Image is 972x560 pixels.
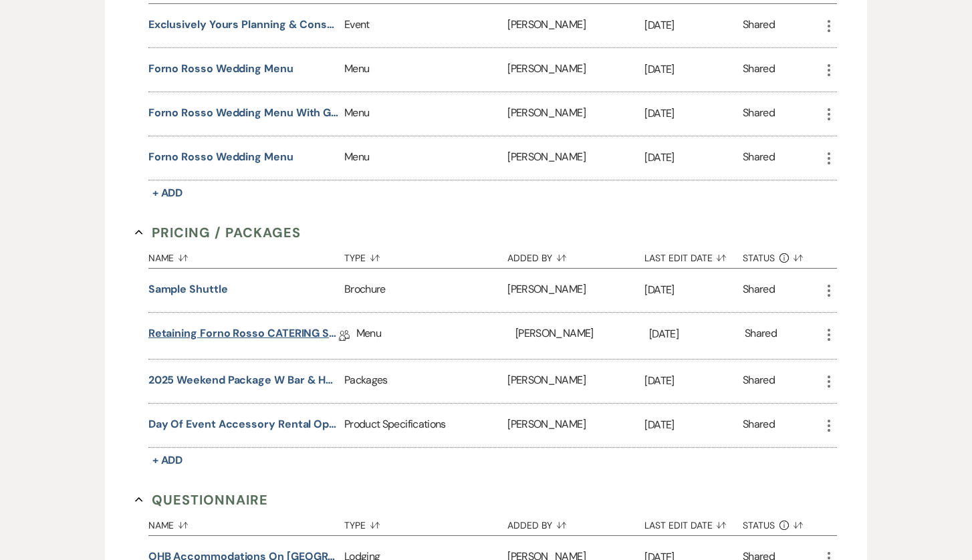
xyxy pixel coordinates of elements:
div: Shared [743,105,775,123]
button: + Add [148,184,187,202]
span: Status [743,521,775,530]
button: Forno Rosso Wedding menu with GF, Veg, Vegan notations [148,105,339,121]
button: Name [148,510,344,535]
button: Type [344,243,507,268]
button: 2025 Weekend Package w Bar & Harvest Buffet 125.guests [148,372,339,388]
div: Product Specifications [344,404,507,447]
button: Type [344,510,507,535]
button: Status [743,243,821,268]
p: [DATE] [644,17,743,34]
p: [DATE] [644,372,743,390]
div: Menu [344,92,507,136]
a: Retaining Forno Rosso CATERING SERVICE 9.5_7.25 [148,325,339,346]
div: [PERSON_NAME] [507,360,644,403]
button: Exclusively Yours Planning & Consulting Options 2025 [148,17,339,33]
div: Menu [344,136,507,180]
div: Shared [743,17,775,35]
button: Forno Rosso Wedding Menu [148,149,293,165]
button: Added By [507,510,644,535]
p: [DATE] [644,416,743,434]
p: [DATE] [644,61,743,78]
div: Shared [743,281,775,299]
div: [PERSON_NAME] [507,136,644,180]
button: Status [743,510,821,535]
button: Added By [507,243,644,268]
div: Menu [344,48,507,92]
button: Forno Rosso Wedding Menu [148,61,293,77]
div: [PERSON_NAME] [507,4,644,47]
div: Shared [743,372,775,390]
button: Questionnaire [135,490,268,510]
p: [DATE] [649,325,745,343]
span: + Add [152,186,183,200]
div: [PERSON_NAME] [515,313,649,359]
div: Shared [745,325,777,346]
button: Day of Event Accessory Rental Options [148,416,339,432]
div: [PERSON_NAME] [507,92,644,136]
button: Name [148,243,344,268]
div: Shared [743,61,775,79]
span: Status [743,253,775,263]
div: [PERSON_NAME] [507,404,644,447]
p: [DATE] [644,105,743,122]
div: Brochure [344,269,507,312]
button: Last Edit Date [644,243,743,268]
button: + Add [148,451,187,470]
p: [DATE] [644,149,743,166]
div: Menu [356,313,515,359]
p: [DATE] [644,281,743,299]
button: Sample Shuttle [148,281,228,297]
button: Pricing / Packages [135,223,301,243]
div: [PERSON_NAME] [507,269,644,312]
span: + Add [152,453,183,467]
div: Shared [743,416,775,434]
div: Event [344,4,507,47]
div: Shared [743,149,775,167]
button: Last Edit Date [644,510,743,535]
div: [PERSON_NAME] [507,48,644,92]
div: Packages [344,360,507,403]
